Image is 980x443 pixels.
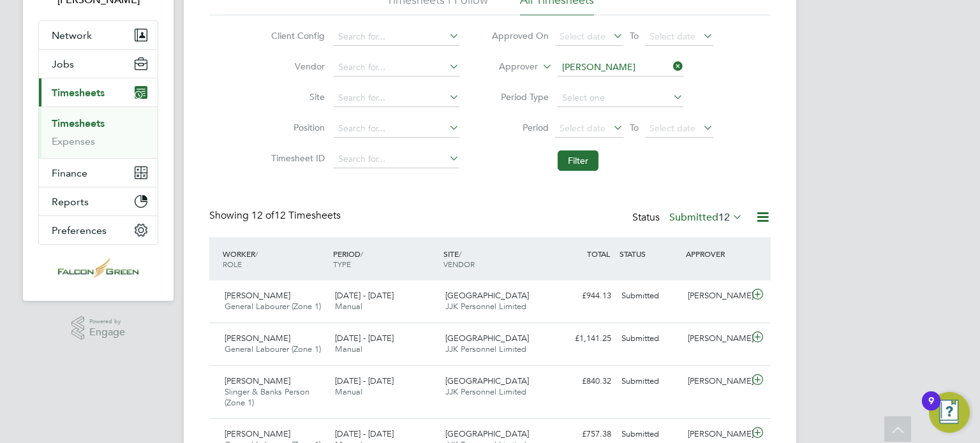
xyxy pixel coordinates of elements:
[225,333,290,344] span: [PERSON_NAME]
[440,242,551,275] div: SITE
[445,344,526,354] span: JJK Personnel Limited
[445,290,529,301] span: [GEOGRAPHIC_DATA]
[225,290,290,301] span: [PERSON_NAME]
[223,259,242,269] span: ROLE
[459,249,461,259] span: /
[334,28,459,46] input: Search for...
[52,87,105,99] span: Timesheets
[650,122,695,134] span: Select date
[335,386,362,397] span: Manual
[334,59,459,76] input: Search for...
[334,89,459,107] input: Search for...
[225,386,309,408] span: Slinger & Banks Person (Zone 1)
[39,21,158,49] button: Network
[267,152,325,164] label: Timesheet ID
[39,106,158,158] div: Timesheets
[267,61,325,72] label: Vendor
[209,209,343,222] div: Showing
[718,211,730,224] span: 12
[52,224,107,236] span: Preferences
[39,159,158,187] button: Finance
[52,167,87,179] span: Finance
[251,209,274,222] span: 12 of
[550,371,616,392] div: £840.32
[632,209,745,227] div: Status
[225,344,321,354] span: General Labourer (Zone 1)
[38,258,158,278] a: Go to home page
[445,386,526,397] span: JJK Personnel Limited
[335,428,394,439] span: [DATE] - [DATE]
[267,91,325,103] label: Site
[928,401,934,418] div: 9
[89,316,125,327] span: Powered by
[558,89,683,107] input: Select one
[58,258,138,278] img: falcongreen-logo-retina.png
[669,211,743,224] label: Submitted
[225,428,290,439] span: [PERSON_NAME]
[445,428,529,439] span: [GEOGRAPHIC_DATA]
[443,259,475,269] span: VENDOR
[616,242,683,265] div: STATUS
[491,91,549,103] label: Period Type
[445,333,529,344] span: [GEOGRAPHIC_DATA]
[491,30,549,41] label: Approved On
[650,31,695,42] span: Select date
[335,333,394,344] span: [DATE] - [DATE]
[587,249,610,259] span: TOTAL
[491,122,549,133] label: Period
[89,327,125,338] span: Engage
[683,328,749,349] div: [PERSON_NAME]
[616,286,683,307] div: Submitted
[52,29,92,41] span: Network
[335,290,394,301] span: [DATE] - [DATE]
[334,120,459,138] input: Search for...
[267,30,325,41] label: Client Config
[71,316,126,340] a: Powered byEngage
[225,301,321,312] span: General Labourer (Zone 1)
[52,58,74,70] span: Jobs
[683,286,749,307] div: [PERSON_NAME]
[480,61,538,73] label: Approver
[626,119,642,136] span: To
[550,328,616,349] div: £1,141.25
[267,122,325,133] label: Position
[929,392,970,433] button: Open Resource Center, 9 new notifications
[52,135,95,147] a: Expenses
[52,117,105,129] a: Timesheets
[39,78,158,106] button: Timesheets
[683,242,749,265] div: APPROVER
[335,375,394,386] span: [DATE] - [DATE]
[334,150,459,168] input: Search for...
[330,242,440,275] div: PERIOD
[360,249,363,259] span: /
[39,216,158,244] button: Preferences
[558,150,598,171] button: Filter
[255,249,258,259] span: /
[219,242,330,275] div: WORKER
[560,122,605,134] span: Select date
[335,301,362,312] span: Manual
[616,328,683,349] div: Submitted
[39,50,158,78] button: Jobs
[225,375,290,386] span: [PERSON_NAME]
[39,187,158,215] button: Reports
[558,59,683,76] input: Search for...
[445,301,526,312] span: JJK Personnel Limited
[616,371,683,392] div: Submitted
[52,196,89,208] span: Reports
[626,27,642,44] span: To
[560,31,605,42] span: Select date
[251,209,341,222] span: 12 Timesheets
[683,371,749,392] div: [PERSON_NAME]
[445,375,529,386] span: [GEOGRAPHIC_DATA]
[335,344,362,354] span: Manual
[333,259,351,269] span: TYPE
[550,286,616,307] div: £944.13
